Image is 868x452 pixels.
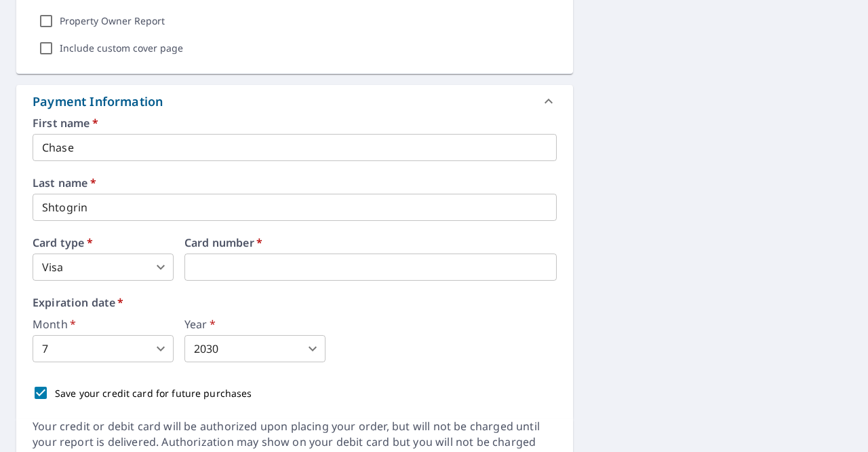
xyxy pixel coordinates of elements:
label: Expiration date [33,297,557,308]
p: Save your credit card for future purchases [55,386,252,400]
label: First name [33,118,557,128]
label: Card number [184,237,557,248]
label: Card type [33,237,174,248]
div: Visa [33,254,174,281]
label: Include custom cover page [60,42,183,54]
label: Year [184,319,325,330]
label: Property Owner Report [60,15,165,27]
div: 2030 [184,335,325,362]
div: Payment Information [16,85,573,118]
div: Payment Information [33,92,168,111]
label: Month [33,319,174,330]
label: Last name [33,177,557,188]
div: 7 [33,335,174,362]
